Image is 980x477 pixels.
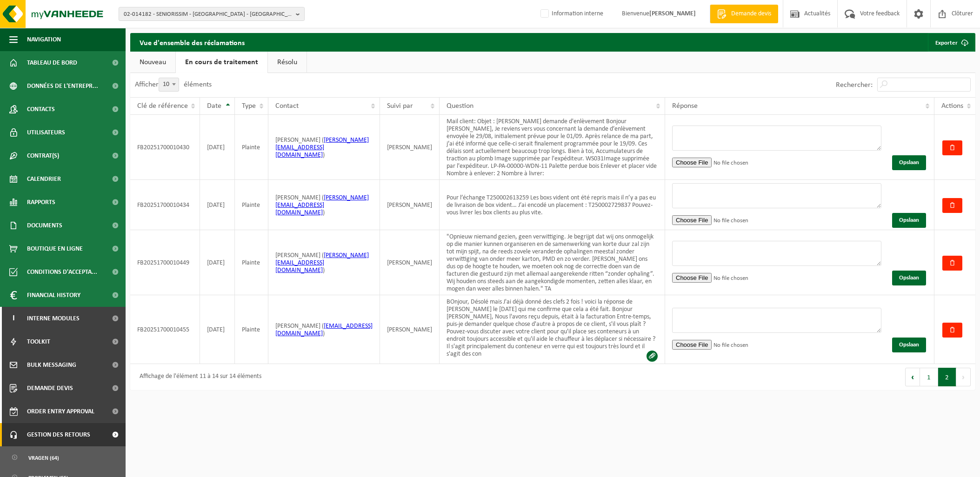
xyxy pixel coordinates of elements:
td: Plainte [235,180,268,230]
span: Clé de référence [137,102,188,110]
button: Opslaan [892,338,926,352]
span: Tableau de bord [27,51,77,74]
span: Navigation [27,28,61,51]
span: Demande devis [27,377,73,400]
td: [DATE] [200,295,235,364]
h2: Vue d'ensemble des réclamations [130,33,254,52]
td: FB20251700010430 [130,115,200,180]
span: Contacts [27,98,55,121]
strong: [PERSON_NAME] [649,10,696,17]
td: [PERSON_NAME] [380,180,440,230]
span: Boutique en ligne [27,237,83,260]
td: Pour l’échange T250002613259 Les boxs vident ont été repris mais il n’y a pas eu de livraison de ... [440,180,665,230]
button: Opslaan [892,213,926,228]
td: "Opnieuw niemand gezien, geen verwittiging. Je begrijpt dat wij ons onmogelijk op die manier kunn... [440,230,665,295]
span: Conditions d'accepta... [27,260,97,284]
span: Contrat(s) [27,144,59,167]
span: Type [242,102,256,110]
span: Suivi par [387,102,413,110]
td: Plainte [235,230,268,295]
span: Interne modules [27,307,80,330]
a: Exporter [928,33,974,52]
span: Demande devis [729,9,773,19]
a: Demande devis [710,5,778,23]
button: 1 [920,368,938,386]
span: Bulk Messaging [27,353,76,377]
span: Vragen (64) [28,449,59,467]
span: Order entry approval [27,400,94,423]
td: Mail client: Objet : [PERSON_NAME] demande d'enlèvement Bonjour [PERSON_NAME], Je reviens vers vo... [440,115,665,180]
span: [PERSON_NAME] ( ) [275,252,369,274]
a: [EMAIL_ADDRESS][DOMAIN_NAME] [275,323,373,337]
a: [PERSON_NAME][EMAIL_ADDRESS][DOMAIN_NAME] [275,137,369,159]
td: FB20251700010449 [130,230,200,295]
td: [PERSON_NAME] [380,295,440,364]
span: 10 [159,78,179,91]
span: Rapports [27,191,55,214]
span: 02-014182 - SENIORISSIM - [GEOGRAPHIC_DATA] - [GEOGRAPHIC_DATA][STREET_ADDRESS] [124,7,292,21]
button: Opslaan [892,155,926,170]
button: Next [956,368,971,386]
button: Opslaan [892,271,926,285]
span: [PERSON_NAME] ( ) [275,323,373,337]
span: Toolkit [27,330,50,353]
a: [PERSON_NAME][EMAIL_ADDRESS][DOMAIN_NAME] [275,194,369,216]
span: Financial History [27,284,80,307]
span: Question [447,102,473,110]
td: FB20251700010455 [130,295,200,364]
label: Afficher éléments [135,81,212,88]
span: Date [207,102,221,110]
label: Rechercher: [836,81,873,89]
a: Résolu [268,52,307,73]
a: Vragen (64) [2,449,123,466]
span: Données de l'entrepr... [27,74,98,98]
a: En cours de traitement [176,52,267,73]
span: Gestion des retours [27,423,90,446]
button: Previous [905,368,920,386]
button: 2 [938,368,956,386]
span: Documents [27,214,62,237]
td: [DATE] [200,230,235,295]
a: [PERSON_NAME][EMAIL_ADDRESS][DOMAIN_NAME] [275,252,369,274]
td: Plainte [235,295,268,364]
span: Réponse [672,102,698,110]
label: Information interne [539,7,603,21]
span: Actions [941,102,963,110]
span: Utilisateurs [27,121,65,144]
td: [DATE] [200,115,235,180]
td: FB20251700010434 [130,180,200,230]
a: Nouveau [130,52,175,73]
td: [PERSON_NAME] [380,230,440,295]
span: [PERSON_NAME] ( ) [275,194,369,216]
span: [PERSON_NAME] ( ) [275,137,369,159]
button: 02-014182 - SENIORISSIM - [GEOGRAPHIC_DATA] - [GEOGRAPHIC_DATA][STREET_ADDRESS] [119,7,305,21]
td: BOnjour, Désolé mais J'ai déjà donné des clefs 2 fois ! voici la réponse de [PERSON_NAME] le [DAT... [440,295,665,364]
td: [DATE] [200,180,235,230]
span: Contact [275,102,299,110]
div: Affichage de l'élément 11 à 14 sur 14 éléments [135,369,261,385]
span: Calendrier [27,167,61,191]
span: 10 [159,78,179,92]
span: I [9,307,18,330]
td: Plainte [235,115,268,180]
td: [PERSON_NAME] [380,115,440,180]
